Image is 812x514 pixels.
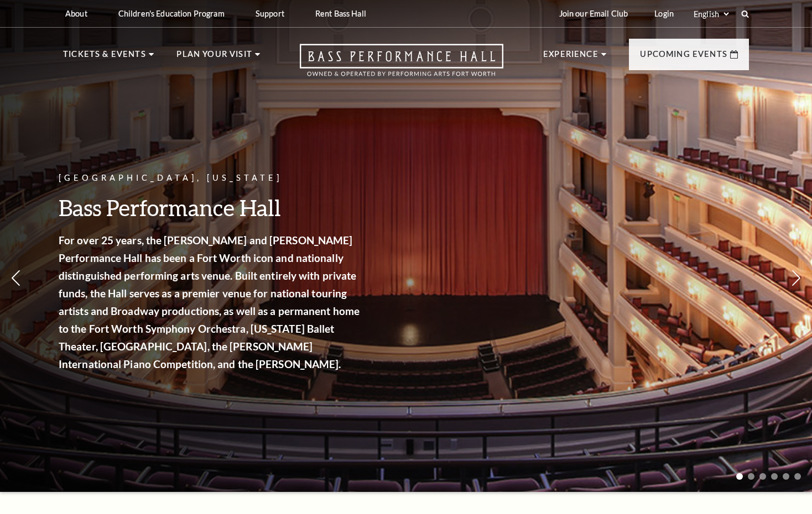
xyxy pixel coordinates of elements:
[59,171,363,185] p: [GEOGRAPHIC_DATA], [US_STATE]
[65,9,87,18] p: About
[118,9,225,18] p: Children's Education Program
[691,9,731,19] select: Select:
[63,48,146,67] p: Tickets & Events
[256,9,284,18] p: Support
[176,48,252,67] p: Plan Your Visit
[59,193,363,222] h3: Bass Performance Hall
[640,48,727,67] p: Upcoming Events
[315,9,366,18] p: Rent Bass Hall
[59,234,360,370] strong: For over 25 years, the [PERSON_NAME] and [PERSON_NAME] Performance Hall has been a Fort Worth ico...
[543,48,598,67] p: Experience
